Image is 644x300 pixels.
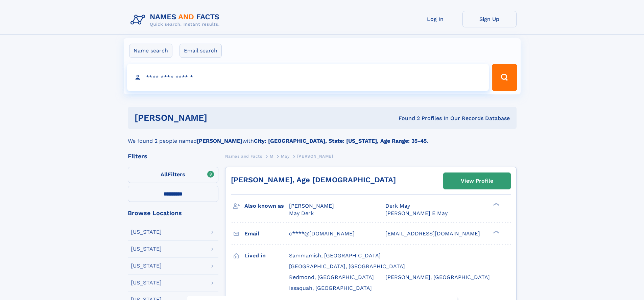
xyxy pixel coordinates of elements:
h1: [PERSON_NAME] [135,114,303,122]
span: May Derk [289,210,314,216]
span: [PERSON_NAME], [GEOGRAPHIC_DATA] [385,274,490,280]
input: search input [127,64,489,91]
span: [PERSON_NAME] E May [385,210,448,216]
b: City: [GEOGRAPHIC_DATA], State: [US_STATE], Age Range: 35-45 [254,138,427,144]
a: [PERSON_NAME], Age [DEMOGRAPHIC_DATA] [231,176,396,184]
span: Issaquah, [GEOGRAPHIC_DATA] [289,285,372,291]
div: ❯ [492,202,500,207]
label: Filters [128,167,218,183]
h3: Email [244,228,289,239]
div: ❯ [492,230,500,234]
div: Filters [128,153,218,159]
span: Sammamish, [GEOGRAPHIC_DATA] [289,252,381,259]
span: [EMAIL_ADDRESS][DOMAIN_NAME] [385,230,480,237]
a: May [281,152,289,160]
div: [US_STATE] [131,263,162,269]
a: Names and Facts [225,152,262,160]
span: May [281,154,289,159]
a: M [270,152,273,160]
a: Log In [408,11,462,27]
div: [US_STATE] [131,280,162,285]
div: We found 2 people named with . [128,129,517,145]
div: Browse Locations [128,210,218,216]
b: [PERSON_NAME] [197,138,242,144]
img: Logo Names and Facts [128,11,225,29]
div: View Profile [461,173,493,189]
h3: Also known as [244,200,289,212]
span: All [161,171,168,178]
a: Sign Up [462,11,517,27]
span: [PERSON_NAME] [297,154,333,159]
a: View Profile [444,173,510,189]
span: Derk May [385,203,410,209]
div: Found 2 Profiles In Our Records Database [303,115,510,122]
span: Redmond, [GEOGRAPHIC_DATA] [289,274,374,280]
div: [US_STATE] [131,246,162,252]
button: Search Button [492,64,517,91]
span: [PERSON_NAME] [289,203,334,209]
h3: Lived in [244,250,289,261]
label: Name search [129,44,172,58]
div: [US_STATE] [131,229,162,235]
label: Email search [180,44,222,58]
span: M [270,154,273,159]
span: [GEOGRAPHIC_DATA], [GEOGRAPHIC_DATA] [289,263,405,270]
